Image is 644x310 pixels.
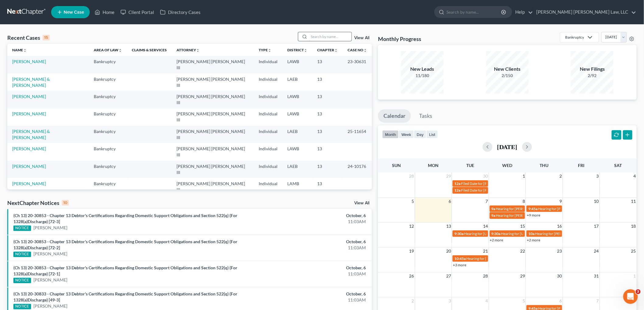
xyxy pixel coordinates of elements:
div: New Clients [486,66,529,73]
td: Bankruptcy [89,161,127,178]
div: 10 [62,200,69,206]
button: day [414,130,426,138]
td: LAWB [282,91,312,108]
td: Individual [254,56,282,73]
span: 29 [446,172,452,180]
span: Tue [467,163,474,168]
a: Calendar [378,109,411,123]
td: LAWB [282,56,312,73]
td: [PERSON_NAME] [PERSON_NAME] III [172,91,254,108]
button: list [426,130,438,138]
th: Claims & Services [127,44,172,56]
h2: [DATE] [497,144,517,150]
span: 28 [483,272,489,280]
span: 12a [454,181,460,186]
span: Hearing for [PERSON_NAME] [466,256,514,261]
span: 12 [409,223,415,230]
span: 6 [448,198,452,205]
span: 4 [485,297,489,305]
td: 13 [312,178,343,195]
td: [PERSON_NAME] [PERSON_NAME] III [172,126,254,143]
a: Area of Lawunfold_more [94,48,122,52]
td: [PERSON_NAME] [PERSON_NAME] III [172,178,254,195]
iframe: Intercom live chat [623,289,638,304]
span: Hearing for [PERSON_NAME] [535,231,583,236]
span: Sun [392,163,401,168]
a: View All [354,36,369,40]
a: +3 more [453,263,466,267]
span: 15 [520,223,526,230]
i: unfold_more [334,49,338,52]
span: 9:30a [492,231,501,236]
td: 13 [312,126,343,143]
a: [PERSON_NAME] [12,146,46,151]
span: 31 [593,272,600,280]
td: Individual [254,178,282,195]
span: 6 [559,297,563,305]
span: 16 [557,223,563,230]
div: October, 6 [252,265,366,271]
span: 27 [446,272,452,280]
a: Tasks [414,109,438,123]
i: unfold_more [363,49,367,52]
td: Individual [254,73,282,91]
span: Filed Date for [PERSON_NAME] [461,181,512,186]
td: LAEB [282,126,312,143]
span: 12a [454,188,460,192]
td: LAEB [282,73,312,91]
a: Nameunfold_more [12,48,27,52]
div: NOTICE [13,226,31,231]
div: October, 6 [252,291,366,297]
td: Individual [254,91,282,108]
span: 9a [492,213,495,218]
a: [PERSON_NAME] [33,277,67,283]
div: October, 6 [252,213,366,219]
a: Directory Cases [157,7,204,18]
a: [PERSON_NAME] [12,59,46,64]
span: 1 [633,272,637,280]
span: 1 [522,172,526,180]
a: [PERSON_NAME] [33,225,67,231]
div: Bankruptcy [565,35,584,40]
a: Attorneyunfold_more [177,48,200,52]
div: 11/180 [401,73,444,79]
span: Mon [428,163,439,168]
span: 9a [492,206,495,211]
td: 13 [312,91,343,108]
span: 18 [631,223,637,230]
i: unfold_more [268,49,271,52]
td: LAMB [282,178,312,195]
span: New Case [64,10,84,15]
a: [PERSON_NAME] [12,181,46,186]
td: 13 [312,73,343,91]
span: 9 [559,198,563,205]
a: Chapterunfold_more [317,48,338,52]
span: 9:45a [528,206,537,211]
a: View All [354,201,369,205]
td: 13 [312,143,343,160]
span: 24 [593,247,600,255]
td: 13 [312,161,343,178]
span: 14 [483,223,489,230]
td: Bankruptcy [89,108,127,126]
span: Sat [614,163,622,168]
i: unfold_more [196,49,200,52]
span: Hearing for [PERSON_NAME] [538,206,586,211]
div: October, 6 [252,239,366,245]
span: Fri [578,163,584,168]
span: 23 [557,247,563,255]
span: 13 [446,223,452,230]
a: [PERSON_NAME] & [PERSON_NAME] [12,77,50,88]
input: Search by name... [446,6,502,18]
a: [PERSON_NAME] [12,164,46,169]
div: 2/92 [571,73,614,79]
a: +2 more [527,238,540,242]
span: 29 [520,272,526,280]
span: 3 [596,172,600,180]
i: unfold_more [23,49,27,52]
div: NOTICE [13,304,31,309]
a: [PERSON_NAME] & [PERSON_NAME] [12,129,50,140]
span: Hearing for [US_STATE] Safety Association of Timbermen - Self I [501,231,601,236]
div: 15 [43,35,50,40]
td: Bankruptcy [89,56,127,73]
